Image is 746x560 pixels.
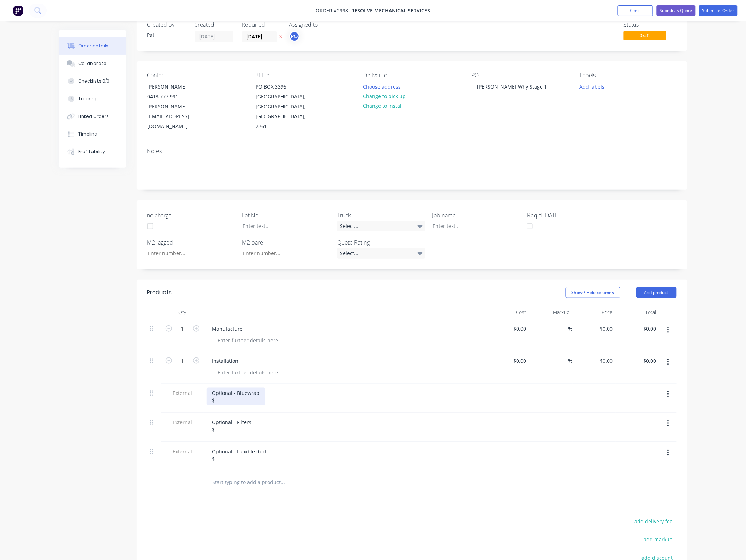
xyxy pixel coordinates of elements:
button: add delivery fee [631,517,677,526]
span: Draft [624,31,666,40]
label: M2 lagged [147,238,235,247]
span: Order #2998 - [316,7,352,14]
div: [PERSON_NAME] Why Stage 1 [472,82,553,92]
div: Cost [486,305,530,319]
div: Labels [580,72,676,79]
div: Linked Orders [78,113,109,120]
div: Pat [147,31,186,38]
label: M2 bare [242,238,330,247]
button: Collaborate [59,55,126,72]
button: Linked Orders [59,108,126,125]
div: Qty [161,305,204,319]
input: Enter number... [237,248,330,259]
div: Created by [147,22,186,28]
div: [GEOGRAPHIC_DATA], [GEOGRAPHIC_DATA], [GEOGRAPHIC_DATA], 2261 [256,92,314,131]
div: Order details [78,43,108,49]
button: Submit as Quote [657,5,696,16]
label: Truck [337,211,425,219]
button: Add product [636,287,677,298]
span: External [164,448,201,455]
div: Manufacture [207,324,249,334]
div: [PERSON_NAME][EMAIL_ADDRESS][DOMAIN_NAME] [148,102,206,131]
label: Req'd [DATE] [527,211,615,219]
button: Timeline [59,125,126,143]
div: Optional - Filters $ [207,417,257,435]
div: Contact [147,72,244,79]
button: Choose address [359,82,405,91]
div: Tracking [78,96,98,102]
div: Timeline [78,131,97,137]
div: [PERSON_NAME] [148,82,206,92]
button: Profitability [59,143,126,161]
span: % [568,325,573,333]
div: Collaborate [78,60,106,67]
button: add markup [640,535,677,544]
div: Products [147,288,172,297]
a: Resolve Mechanical Services [352,7,430,14]
button: Show / Hide columns [566,287,620,298]
label: no charge [147,211,235,219]
div: Assigned to [289,22,360,28]
input: Enter number... [142,248,235,259]
div: Markup [529,305,573,319]
div: Notes [147,148,677,155]
span: External [164,389,201,397]
div: Profitability [78,149,105,155]
div: PO BOX 3395 [256,82,314,92]
div: Deliver to [363,72,460,79]
div: Created [195,22,233,28]
button: Add labels [576,82,608,91]
div: Required [242,22,281,28]
div: Optional - Bluewrap $ [207,388,265,405]
button: Order details [59,37,126,55]
div: PO BOX 3395[GEOGRAPHIC_DATA], [GEOGRAPHIC_DATA], [GEOGRAPHIC_DATA], 2261 [250,82,320,132]
img: Factory [13,5,23,16]
button: Change to pick up [359,91,410,101]
div: [PERSON_NAME]0413 777 991[PERSON_NAME][EMAIL_ADDRESS][DOMAIN_NAME] [142,82,212,132]
label: Lot No [242,211,330,219]
button: Tracking [59,90,126,108]
button: Close [618,5,653,16]
div: 0413 777 991 [148,92,206,102]
input: Start typing to add a product... [212,476,353,490]
button: PO [289,31,300,42]
label: Quote Rating [337,238,425,247]
div: Status [624,22,677,28]
div: Checklists 0/0 [78,78,109,84]
div: Installation [207,356,244,366]
div: PO [472,72,568,79]
div: Optional - Flexible duct $ [207,446,273,464]
button: Submit as Order [699,5,738,16]
div: Total [616,305,659,319]
div: Bill to [255,72,352,79]
button: Checklists 0/0 [59,72,126,90]
label: Job name [432,211,520,219]
span: External [164,419,201,426]
div: Select... [337,221,425,231]
button: Change to install [359,101,407,110]
div: Select... [337,248,425,259]
span: % [568,357,573,365]
div: Price [573,305,616,319]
